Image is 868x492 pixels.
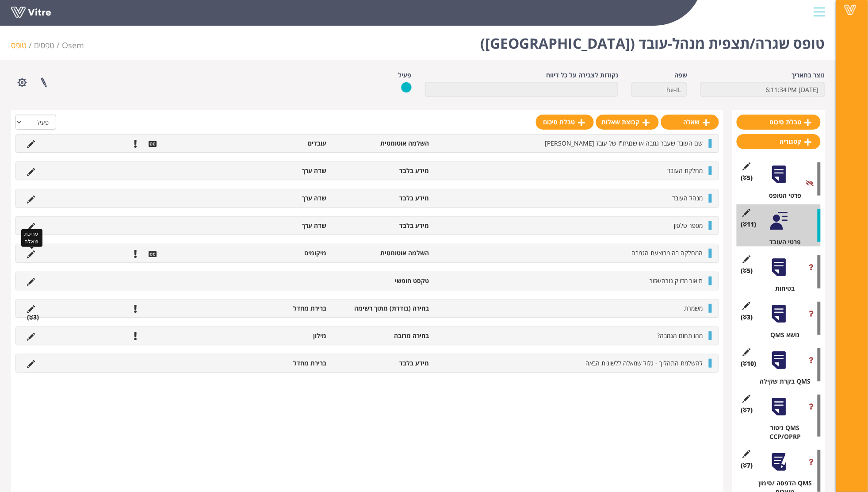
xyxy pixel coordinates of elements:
[684,304,703,312] span: משמרת
[658,331,703,340] span: מהו תחום הגמבה?
[331,304,433,313] li: בחירה (בודדת) מתוך רשימה
[737,115,821,130] a: טבלת סיכום
[228,194,331,203] li: שדה ערך
[668,166,703,175] span: מחלקת העובד
[741,173,753,182] span: (5 )
[331,331,433,340] li: בחירה מרובה
[62,40,84,50] span: 402
[331,249,433,258] li: השלמה אוטומטית
[545,139,703,147] span: שם העובד שעבר גמבה או שם\ת"ז של עובד [PERSON_NAME]
[228,331,331,340] li: מילון
[331,221,433,230] li: מידע בלבד
[480,22,825,60] h1: טופס שגרה/תצפית מנהל-עובד ([GEOGRAPHIC_DATA])
[536,115,594,130] a: טבלת סיכום
[743,423,821,441] div: QMS ניטור CCP/OPRP
[331,359,433,368] li: מידע בלבד
[743,377,821,386] div: QMS בקרת שקילה
[741,220,757,229] span: (11 )
[737,134,821,149] a: קטגוריה
[741,266,753,275] span: (5 )
[743,191,821,200] div: פרטי הטופס
[661,115,719,130] a: שאלה
[331,277,433,285] li: טקסט חופשי
[34,40,54,50] a: טפסים
[743,331,821,339] div: נושא QMS
[331,166,433,175] li: מידע בלבד
[674,71,687,80] label: שפה
[546,71,618,80] label: נקודות לצבירה על כל דיווח
[11,40,34,51] li: טופס
[741,359,757,368] span: (10 )
[228,249,331,258] li: מיקומים
[228,139,331,148] li: עובדים
[650,277,703,285] span: תיאור מדויק גזרה/אזור
[743,238,821,246] div: פרטי העובד
[674,221,703,230] span: מספר טלפון
[228,166,331,175] li: שדה ערך
[743,284,821,293] div: בטיחות
[596,115,659,130] a: קבוצת שאלות
[741,406,753,415] span: (7 )
[792,71,825,80] label: נוצר בתאריך
[228,221,331,230] li: שדה ערך
[741,313,753,322] span: (3 )
[632,249,703,257] span: המחלקה בה מבוצעת הגמבה
[228,304,331,313] li: ברירת מחדל
[673,194,703,202] span: מנהל העובד
[331,194,433,203] li: מידע בלבד
[741,461,753,470] span: (7 )
[21,229,42,247] div: עריכת שאלה
[398,71,412,80] label: פעיל
[401,82,412,93] img: yes
[23,313,43,322] li: (3 )
[228,359,331,368] li: ברירת מחדל
[331,139,433,148] li: השלמה אוטומטית
[585,359,703,367] span: להשלמת התהליך - גלול שמאלה ללשונית הבאה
